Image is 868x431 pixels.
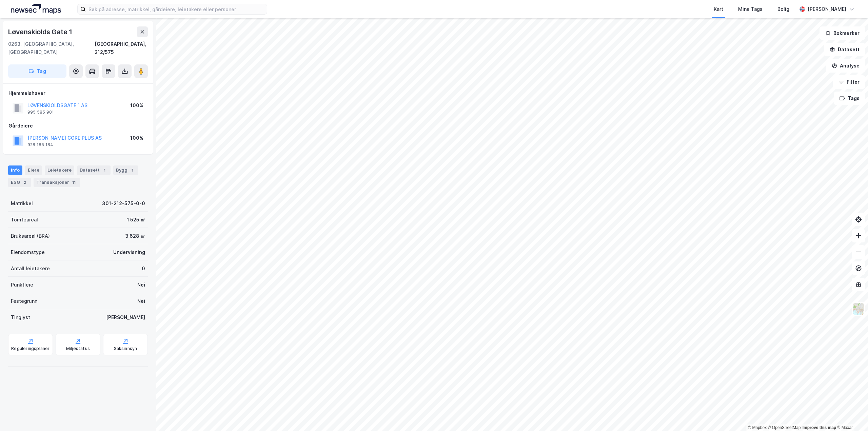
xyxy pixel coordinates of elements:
div: 0 [142,265,145,273]
div: [GEOGRAPHIC_DATA], 212/575 [95,40,148,56]
div: Reguleringsplaner [11,346,50,351]
div: 1 525 ㎡ [127,216,145,224]
div: Festegrunn [11,297,37,305]
div: Info [8,165,22,175]
div: 0263, [GEOGRAPHIC_DATA], [GEOGRAPHIC_DATA] [8,40,95,56]
div: Kart [714,5,723,13]
div: Leietakere [45,165,74,175]
div: 1 [101,167,108,174]
div: 1 [129,167,136,174]
div: ESG [8,178,31,187]
button: Bokmerker [820,26,865,40]
div: Transaksjoner [34,178,80,187]
div: Matrikkel [11,199,33,208]
div: Løvenskiolds Gate 1 [8,26,74,37]
div: Datasett [77,165,111,175]
div: 100% [130,101,143,110]
div: 3 628 ㎡ [125,232,145,240]
div: Bolig [777,5,789,13]
div: Undervisning [113,248,145,256]
div: [PERSON_NAME] [106,313,145,321]
div: Tomteareal [11,216,38,224]
div: 995 585 901 [27,110,54,115]
div: 2 [21,179,28,186]
div: Gårdeiere [8,122,147,130]
div: 928 185 184 [27,142,53,148]
div: 301-212-575-0-0 [102,199,145,208]
button: Filter [833,75,865,89]
div: Eiendomstype [11,248,45,256]
div: Mine Tags [738,5,763,13]
div: [PERSON_NAME] [808,5,846,13]
a: OpenStreetMap [768,425,801,430]
div: Saksinnsyn [114,346,137,351]
button: Tags [834,92,865,105]
div: Antall leietakere [11,265,50,273]
button: Tag [8,64,66,78]
button: Datasett [824,43,865,56]
img: logo.a4113a55bc3d86da70a041830d287a7e.svg [11,4,61,14]
div: Hjemmelshaver [8,89,147,97]
div: Tinglyst [11,313,30,321]
div: Punktleie [11,281,33,289]
div: Bygg [113,165,138,175]
iframe: Chat Widget [834,398,868,431]
a: Mapbox [748,425,767,430]
div: Kontrollprogram for chat [834,398,868,431]
button: Analyse [826,59,865,73]
div: Eiere [25,165,42,175]
div: 100% [130,134,143,142]
div: 11 [71,179,77,186]
div: Bruksareal (BRA) [11,232,50,240]
img: Z [852,302,865,315]
a: Improve this map [803,425,836,430]
div: Miljøstatus [66,346,90,351]
input: Søk på adresse, matrikkel, gårdeiere, leietakere eller personer [86,4,267,14]
div: Nei [137,281,145,289]
div: Nei [137,297,145,305]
